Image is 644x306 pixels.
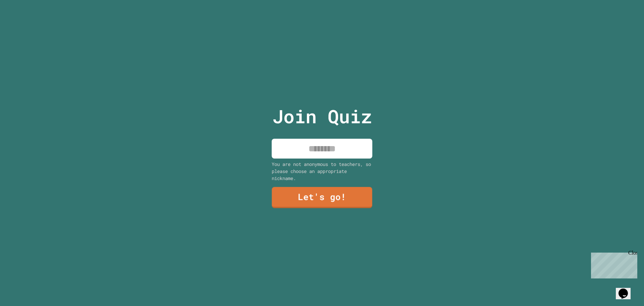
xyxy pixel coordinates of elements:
[272,187,372,208] a: Let's go!
[3,3,46,43] div: Chat with us now!Close
[616,279,637,299] iframe: chat widget
[272,161,372,182] div: You are not anonymous to teachers, so please choose an appropriate nickname.
[272,102,372,130] p: Join Quiz
[588,250,637,278] iframe: chat widget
